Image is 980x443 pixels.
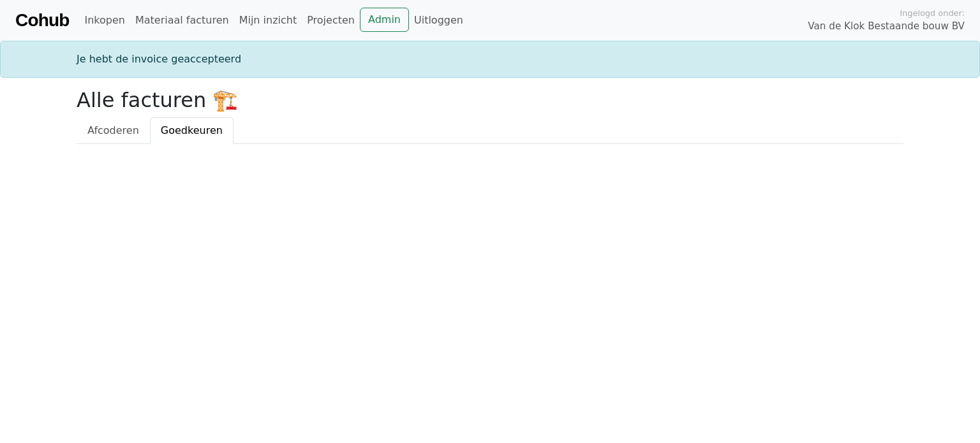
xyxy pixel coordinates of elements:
span: Van de Klok Bestaande bouw BV [808,19,965,34]
a: Inkopen [79,8,130,33]
h2: Alle facturen 🏗️ [77,88,903,112]
a: Admin [360,8,409,32]
span: Afcoderen [87,124,139,136]
span: Goedkeuren [161,124,223,136]
a: Projecten [302,8,360,33]
a: Goedkeuren [150,117,234,144]
a: Cohub [15,5,69,36]
div: Je hebt de invoice geaccepteerd [69,52,911,67]
span: Ingelogd onder: [900,7,965,19]
a: Uitloggen [409,8,468,33]
a: Mijn inzicht [234,8,302,33]
a: Materiaal facturen [130,8,234,33]
a: Afcoderen [77,117,150,144]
